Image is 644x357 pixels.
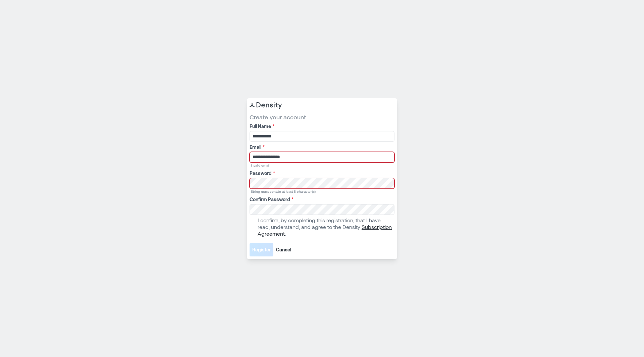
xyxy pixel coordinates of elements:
label: Full Name [250,123,393,130]
p: I confirm, by completing this registration, that I have read, understand, and agree to the Density . [258,217,393,237]
label: Password [250,170,393,177]
button: Cancel [273,243,294,256]
div: Invalid email [251,163,394,168]
span: Create your account [250,113,394,121]
label: Confirm Password [250,196,393,203]
div: String must contain at least 8 character(s) [251,189,394,194]
span: Register [252,246,271,253]
a: Subscription Agreement [258,224,392,237]
label: Email [250,144,393,151]
button: Register [250,243,273,256]
span: Cancel [276,246,291,253]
